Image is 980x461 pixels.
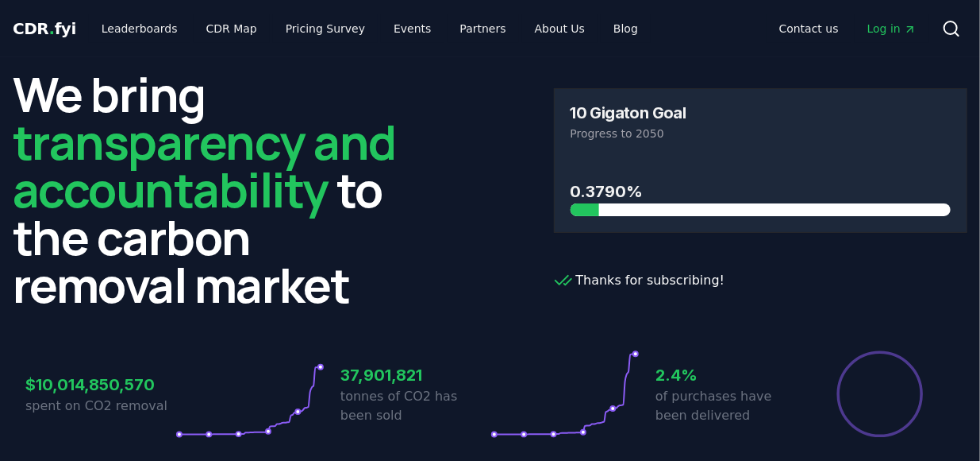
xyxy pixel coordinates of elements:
a: Blog [601,14,651,43]
h3: 37,901,821 [340,363,490,387]
span: CDR fyi [13,19,76,38]
h3: 0.3790% [571,180,951,203]
span: transparency and accountability [13,109,396,222]
p: Thanks for subscribing! [554,271,968,290]
span: Log in [867,21,917,37]
a: CDR Map [194,14,270,43]
a: Pricing Survey [273,14,378,43]
h3: $10,014,850,570 [25,373,175,397]
a: Partners [448,14,519,43]
p: of purchases have been delivered [655,387,805,425]
div: Percentage of sales delivered [836,350,924,439]
h2: We bring to the carbon removal market [13,70,427,308]
h3: 10 Gigaton Goal [571,105,686,121]
p: Progress to 2050 [571,126,951,141]
a: CDR.fyi [13,17,76,40]
a: Leaderboards [89,14,190,43]
a: Log in [855,14,929,43]
a: Events [381,14,444,43]
a: About Us [522,14,598,43]
nav: Main [767,14,929,43]
span: . [49,19,55,38]
h3: 2.4% [655,363,805,387]
p: tonnes of CO2 has been sold [340,387,490,425]
nav: Main [89,14,651,43]
a: Contact us [767,14,851,43]
p: spent on CO2 removal [25,397,175,416]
